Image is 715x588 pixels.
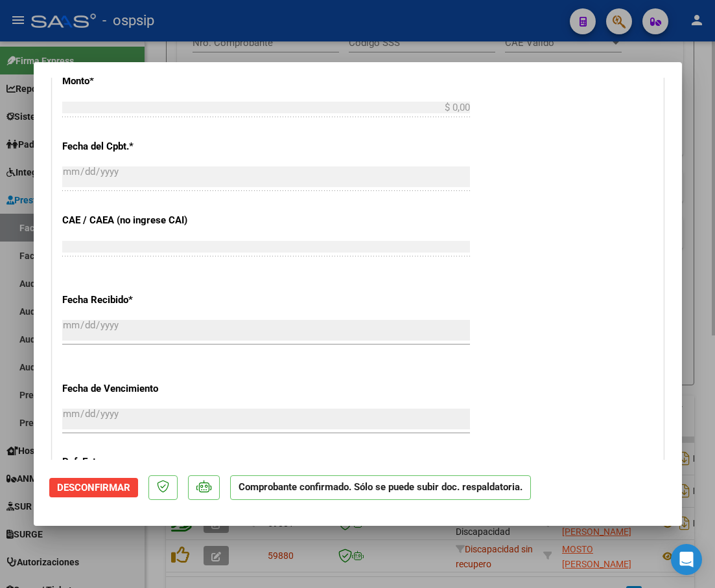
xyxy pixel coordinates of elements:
div: Open Intercom Messenger [671,544,702,575]
button: Desconfirmar [49,478,138,497]
p: Comprobante confirmado. Sólo se puede subir doc. respaldatoria. [230,475,531,501]
p: Ref. Externa [62,455,240,469]
p: Monto [62,74,240,89]
p: Fecha de Vencimiento [62,381,240,396]
span: Desconfirmar [57,482,130,493]
p: CAE / CAEA (no ingrese CAI) [62,213,240,228]
p: Fecha del Cpbt. [62,139,240,154]
p: Fecha Recibido [62,293,240,308]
